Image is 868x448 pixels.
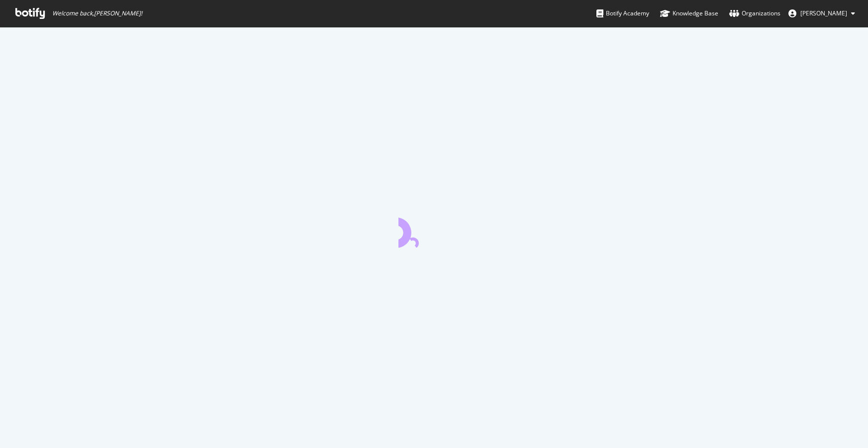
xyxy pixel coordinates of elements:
div: animation [398,212,470,248]
span: Matthew Edgar [800,9,847,17]
div: Organizations [729,8,780,18]
button: [PERSON_NAME] [780,5,863,21]
div: Knowledge Base [660,8,718,18]
span: Welcome back, [PERSON_NAME] ! [52,9,142,17]
div: Botify Academy [596,8,649,18]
